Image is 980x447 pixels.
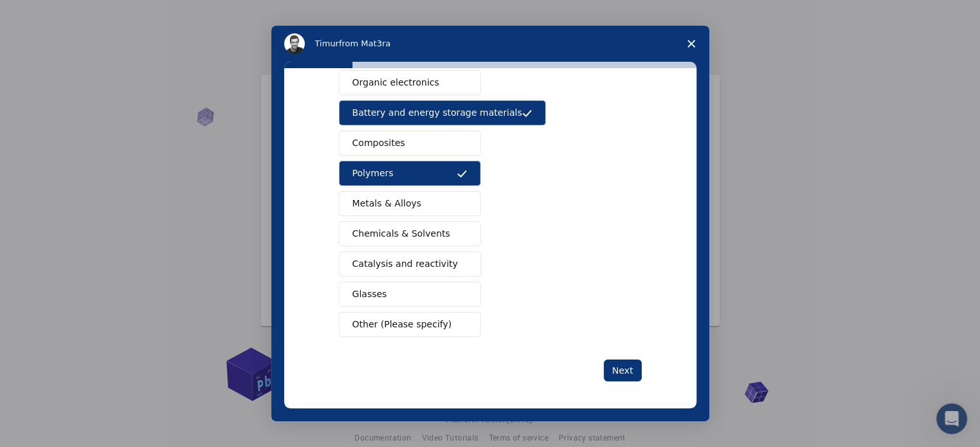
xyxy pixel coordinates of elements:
[352,318,452,331] span: Other (Please specify)
[673,26,709,62] span: Close survey
[339,39,390,48] span: from Mat3ra
[604,360,642,381] button: Next
[352,287,387,301] span: Glasses
[339,100,546,125] button: Battery and energy storage materials
[339,70,481,95] button: Organic electronics
[339,282,481,307] button: Glasses
[339,221,481,246] button: Chemicals & Solvents
[352,136,405,150] span: Composites
[352,257,458,271] span: Catalysis and reactivity
[339,161,481,186] button: Polymers
[339,251,482,277] button: Catalysis and reactivity
[339,312,481,337] button: Other (Please specify)
[26,9,72,21] span: Support
[339,131,481,156] button: Composites
[352,227,450,241] span: Chemicals & Solvents
[284,33,305,54] img: Profile image for Timur
[339,191,481,216] button: Metals & Alloys
[352,106,523,120] span: Battery and energy storage materials
[352,197,421,210] span: Metals & Alloys
[352,167,394,180] span: Polymers
[352,76,439,89] span: Organic electronics
[315,39,339,48] span: Timur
